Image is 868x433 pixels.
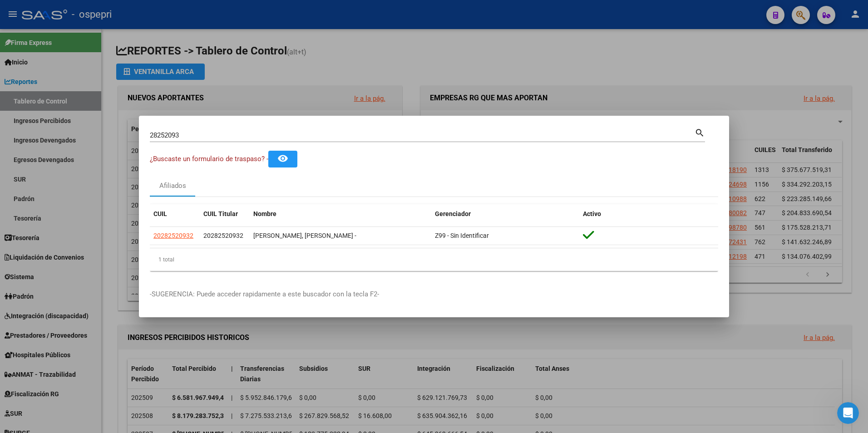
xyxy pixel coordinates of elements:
mat-icon: search [695,127,705,138]
datatable-header-cell: CUIL [150,204,200,224]
datatable-header-cell: Nombre [250,204,431,224]
span: CUIL [153,210,167,217]
span: 20282520932 [203,232,243,239]
datatable-header-cell: Activo [579,204,718,224]
div: [PERSON_NAME], [PERSON_NAME] - [253,231,428,241]
iframe: Intercom live chat [837,402,859,424]
div: 1 total [150,248,718,271]
span: Z99 - Sin Identificar [435,232,489,239]
span: ¿Buscaste un formulario de traspaso? - [150,155,268,163]
span: Activo [583,210,601,217]
div: Afiliados [159,181,186,191]
datatable-header-cell: Gerenciador [431,204,579,224]
datatable-header-cell: CUIL Titular [200,204,250,224]
span: CUIL Titular [203,210,238,217]
mat-icon: remove_red_eye [277,153,288,164]
p: -SUGERENCIA: Puede acceder rapidamente a este buscador con la tecla F2- [150,289,718,300]
span: Gerenciador [435,210,471,217]
span: 20282520932 [153,232,193,239]
span: Nombre [253,210,276,217]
